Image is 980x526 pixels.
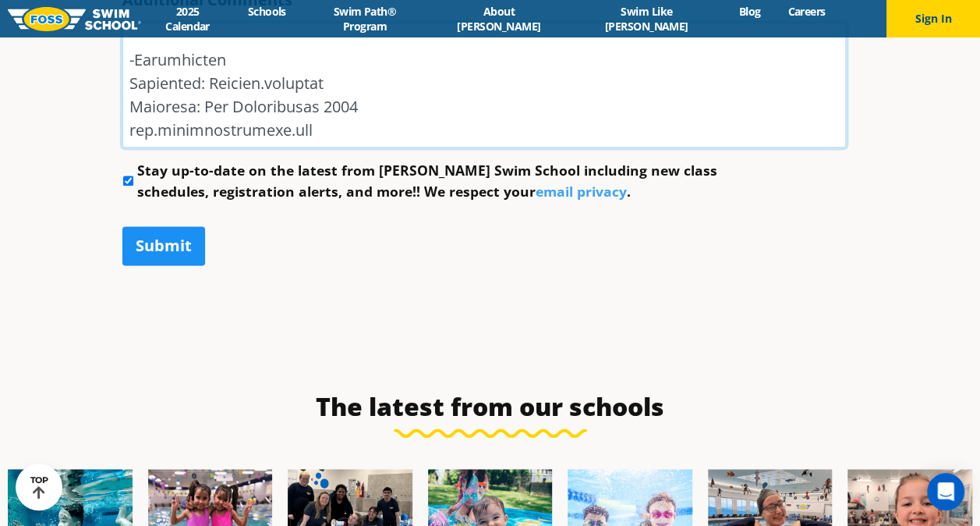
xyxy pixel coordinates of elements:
div: Open Intercom Messenger [927,473,964,510]
a: Careers [774,4,839,19]
a: 2025 Calendar [141,4,234,34]
a: Blog [725,4,774,19]
a: About [PERSON_NAME] [430,4,568,34]
label: Stay up-to-date on the latest from [PERSON_NAME] Swim School including new class schedules, regis... [137,160,762,201]
a: Schools [234,4,299,19]
div: TOP [30,475,48,499]
a: Swim Like [PERSON_NAME] [568,4,725,34]
a: email privacy [536,182,627,201]
a: Swim Path® Program [299,4,430,34]
input: Submit [122,226,205,265]
img: FOSS Swim School Logo [8,7,141,31]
